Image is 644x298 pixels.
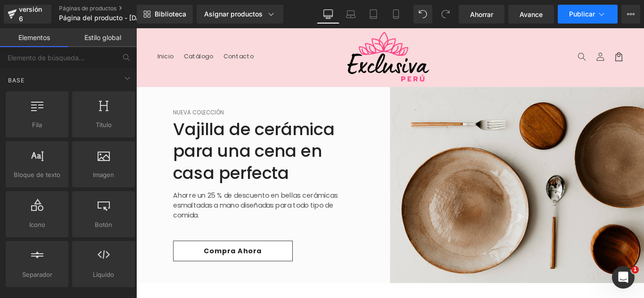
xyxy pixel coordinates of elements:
font: 1 [633,266,637,273]
font: Ahorre un 25 % de descuento en bellas cerámicas esmaltadas a mano diseñadas para todo tipo de com... [41,182,226,216]
font: Página del producto - [DATE] 18:22:28 [59,14,180,22]
button: Deshacer [413,5,432,24]
a: Nueva Biblioteca [137,5,193,24]
font: Asignar productos [204,10,263,18]
font: Imagen [93,171,114,178]
font: Separador [22,271,52,278]
a: Compra ahora [41,239,176,262]
font: Páginas de productos [59,5,116,12]
font: Botón [95,221,112,228]
font: versión 6 [19,5,42,23]
font: Bloque de texto [14,171,60,178]
font: Biblioteca [155,10,186,18]
a: Móvil [385,5,407,24]
font: Compra ahora [76,245,141,256]
font: Base [8,77,25,84]
button: Publicar [558,5,618,24]
a: De oficina [317,5,339,24]
font: Vajilla de cerámica para una cena en casa perfecta [41,100,223,176]
font: Fila [32,121,42,129]
summary: Búsqueda [490,22,511,42]
font: Título [96,121,112,129]
a: Contacto [92,22,138,41]
a: Catálogo [48,22,92,41]
font: Publicar [569,10,595,18]
font: Estilo global [84,33,121,41]
font: Contacto [98,27,132,36]
a: Computadora portátil [339,5,362,24]
a: Páginas de productos [59,5,167,12]
a: Tableta [362,5,385,24]
a: Avance [508,5,554,24]
button: Más [621,5,640,24]
font: Líquido [93,271,114,278]
font: Avance [520,10,543,18]
font: Catálogo [54,27,87,36]
font: Elementos [18,33,50,41]
a: Inicio [18,22,48,41]
font: Ahorrar [470,10,493,18]
a: versión 6 [4,5,51,24]
img: Exclusiva Perú [236,4,330,60]
font: Nueva colección [41,90,99,99]
iframe: Chat en vivo de Intercom [612,266,635,289]
button: Rehacer [436,5,455,24]
font: Icono [29,221,45,228]
font: Inicio [24,27,42,36]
